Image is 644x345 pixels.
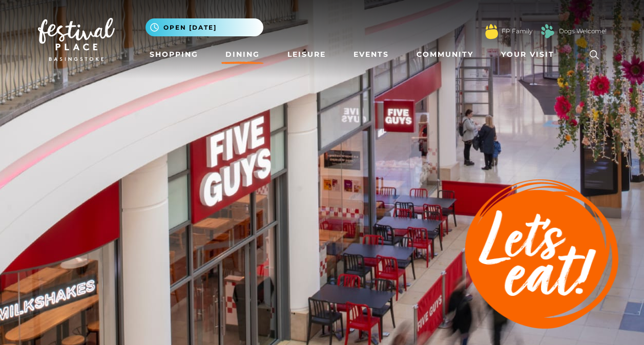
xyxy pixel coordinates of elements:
img: Festival Place Logo [38,18,115,61]
a: Shopping [146,45,202,64]
a: Events [349,45,393,64]
a: Your Visit [497,45,564,64]
a: Leisure [283,45,330,64]
a: Dining [221,45,264,64]
a: Community [412,45,477,64]
a: FP Family [502,27,532,36]
a: Dogs Welcome! [559,27,607,36]
button: Open [DATE] [146,18,263,36]
span: Open [DATE] [163,23,217,32]
span: Your Visit [501,49,554,60]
